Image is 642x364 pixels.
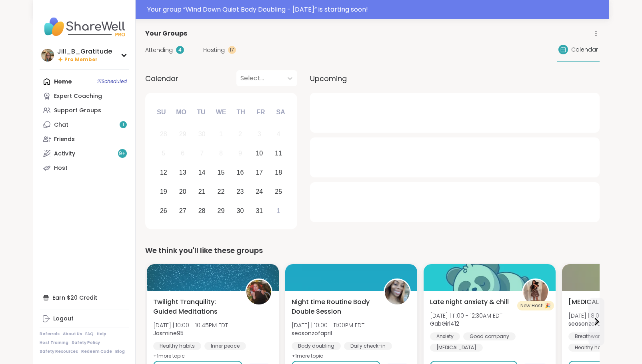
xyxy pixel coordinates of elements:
[277,129,280,139] div: 4
[174,164,191,181] div: Choose Monday, October 13th, 2025
[200,148,204,159] div: 7
[40,349,78,354] a: Safety Resources
[275,167,282,178] div: 18
[251,164,268,181] div: Choose Friday, October 17th, 2025
[523,280,548,304] img: GabGirl412
[155,126,172,143] div: Not available Sunday, September 28th, 2025
[122,121,124,128] span: 1
[174,202,191,219] div: Choose Monday, October 27th, 2025
[40,132,129,146] a: Friends
[237,205,244,216] div: 30
[40,146,129,161] a: Activity9+
[251,126,268,143] div: Not available Friday, October 3rd, 2025
[54,92,102,100] div: Expert Coaching
[40,89,129,103] a: Expert Coaching
[54,150,75,158] div: Activity
[212,103,230,121] div: We
[198,129,206,139] div: 30
[155,183,172,200] div: Choose Sunday, October 19th, 2025
[212,202,230,219] div: Choose Wednesday, October 29th, 2025
[251,202,268,219] div: Choose Friday, October 31st, 2025
[54,107,101,115] div: Support Groups
[179,186,186,197] div: 20
[53,315,74,323] div: Logout
[232,183,249,200] div: Choose Thursday, October 23rd, 2025
[246,280,271,304] img: Jasmine95
[232,145,249,162] div: Not available Thursday, October 9th, 2025
[54,164,68,172] div: Host
[463,332,516,340] div: Good company
[155,202,172,219] div: Choose Sunday, October 26th, 2025
[270,183,287,200] div: Choose Saturday, October 25th, 2025
[292,342,341,350] div: Body doubling
[204,342,246,350] div: Inner peace
[154,125,288,220] div: month 2025-10
[40,340,68,346] a: Host Training
[232,103,250,121] div: Th
[237,167,244,178] div: 16
[81,349,112,354] a: Redeem Code
[430,332,460,340] div: Anxiety
[310,73,347,84] span: Upcoming
[57,47,112,56] div: Jill_B_Gratitude
[238,129,242,139] div: 2
[40,103,129,117] a: Support Groups
[203,46,225,54] span: Hosting
[430,344,483,352] div: [MEDICAL_DATA]
[292,321,364,329] span: [DATE] | 10:00 - 11:00PM EDT
[344,342,392,350] div: Daily check-in
[174,145,191,162] div: Not available Monday, October 6th, 2025
[212,164,230,181] div: Choose Wednesday, October 15th, 2025
[430,312,502,320] span: [DATE] | 11:00 - 12:30AM EDT
[193,126,210,143] div: Not available Tuesday, September 30th, 2025
[85,331,94,337] a: FAQ
[181,148,184,159] div: 6
[212,126,230,143] div: Not available Wednesday, October 1st, 2025
[385,280,410,304] img: seasonzofapril
[172,103,190,121] div: Mo
[218,167,225,178] div: 15
[212,145,230,162] div: Not available Wednesday, October 8th, 2025
[176,46,184,54] div: 4
[145,73,178,84] span: Calendar
[237,186,244,197] div: 23
[153,342,201,350] div: Healthy habits
[277,205,280,216] div: 1
[232,164,249,181] div: Choose Thursday, October 16th, 2025
[228,46,236,54] div: 17
[153,329,184,337] b: Jasmine95
[193,183,210,200] div: Choose Tuesday, October 21st, 2025
[160,186,167,197] div: 19
[275,148,282,159] div: 11
[270,202,287,219] div: Choose Saturday, November 1st, 2025
[218,186,225,197] div: 22
[153,297,236,316] span: Twilight Tranquility: Guided Meditations
[256,148,263,159] div: 10
[232,202,249,219] div: Choose Thursday, October 30th, 2025
[155,164,172,181] div: Choose Sunday, October 12th, 2025
[198,167,206,178] div: 14
[72,340,100,346] a: Safety Policy
[430,320,459,328] b: GabGirl412
[152,103,170,121] div: Su
[40,312,129,326] a: Logout
[145,245,600,256] div: We think you'll like these groups
[193,145,210,162] div: Not available Tuesday, October 7th, 2025
[292,329,332,337] b: seasonzofapril
[219,148,223,159] div: 8
[198,186,206,197] div: 21
[251,145,268,162] div: Choose Friday, October 10th, 2025
[174,183,191,200] div: Choose Monday, October 20th, 2025
[212,183,230,200] div: Choose Wednesday, October 22nd, 2025
[252,103,270,121] div: Fr
[160,129,167,139] div: 28
[40,161,129,175] a: Host
[54,135,75,143] div: Friends
[193,202,210,219] div: Choose Tuesday, October 28th, 2025
[64,56,98,63] span: Pro Member
[270,164,287,181] div: Choose Saturday, October 18th, 2025
[160,205,167,216] div: 26
[292,297,375,316] span: Night time Routine Body Double Session
[270,145,287,162] div: Choose Saturday, October 11th, 2025
[568,312,640,320] span: [DATE] | 8:00 - 8:45AM EDT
